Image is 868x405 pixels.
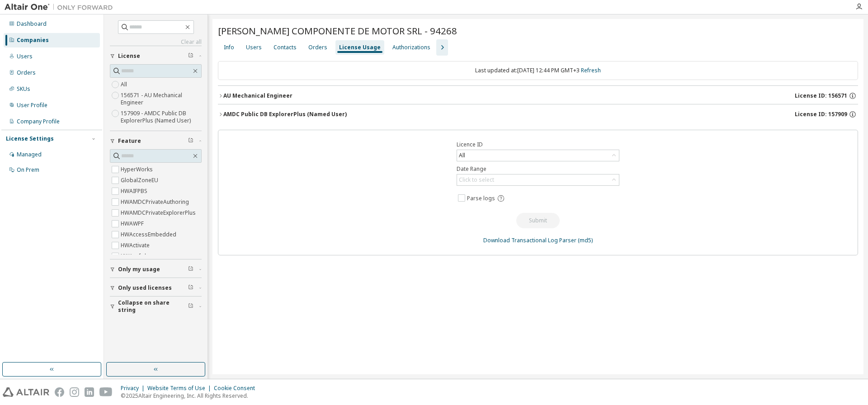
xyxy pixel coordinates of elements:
div: User Profile [17,102,47,109]
img: facebook.svg [55,387,64,397]
span: License [118,52,140,60]
span: Clear filter [188,52,193,60]
div: On Prem [17,166,39,174]
span: Feature [118,137,141,145]
div: Authorizations [392,44,430,51]
label: HWAcufwh [121,251,150,262]
div: Website Terms of Use [147,385,214,392]
span: Clear filter [188,266,193,273]
label: HWAWPF [121,218,146,229]
button: AU Mechanical EngineerLicense ID: 156571 [218,86,858,106]
div: Users [17,53,33,60]
button: Feature [110,131,202,151]
label: HWActivate [121,240,151,251]
label: Date Range [457,165,619,173]
p: © 2025 Altair Engineering, Inc. All Rights Reserved. [121,392,260,400]
div: Last updated at: [DATE] 12:44 PM GMT+3 [218,61,858,80]
label: All [121,79,129,90]
a: Download Transactional Log Parser [483,236,576,244]
label: HyperWorks [121,164,155,175]
span: Parse logs [467,195,495,202]
div: Click to select [457,174,619,185]
span: License ID: 156571 [795,92,847,99]
label: 156571 - AU Mechanical Engineer [121,90,202,108]
label: HWAIFPBS [121,186,149,197]
div: Cookie Consent [214,385,260,392]
img: youtube.svg [99,387,113,397]
span: Clear filter [188,303,193,310]
label: HWAccessEmbedded [121,229,178,240]
div: All [457,150,619,161]
div: SKUs [17,85,30,93]
div: AMDC Public DB ExplorerPlus (Named User) [223,111,347,118]
span: License ID: 157909 [795,111,847,118]
span: Clear filter [188,137,193,145]
label: 157909 - AMDC Public DB ExplorerPlus (Named User) [121,108,202,126]
span: Clear filter [188,284,193,292]
div: Privacy [121,385,147,392]
label: HWAMDCPrivateAuthoring [121,197,191,207]
div: Contacts [274,44,297,51]
span: Only used licenses [118,284,172,292]
img: instagram.svg [70,387,79,397]
div: Managed [17,151,42,158]
a: Refresh [581,66,601,74]
div: Company Profile [17,118,60,125]
div: Info [224,44,234,51]
button: Collapse on share string [110,297,202,316]
div: Dashboard [17,20,47,28]
a: (md5) [578,236,593,244]
span: Only my usage [118,266,160,273]
div: License Settings [6,135,54,142]
div: Click to select [459,176,494,184]
div: All [458,151,467,160]
label: Licence ID [457,141,619,148]
button: Submit [516,213,560,228]
span: Collapse on share string [118,299,188,314]
a: Clear all [110,38,202,46]
div: AU Mechanical Engineer [223,92,292,99]
div: Orders [308,44,327,51]
label: HWAMDCPrivateExplorerPlus [121,207,198,218]
button: Only my usage [110,259,202,279]
button: AMDC Public DB ExplorerPlus (Named User)License ID: 157909 [218,104,858,124]
span: [PERSON_NAME] COMPONENTE DE MOTOR SRL - 94268 [218,24,457,37]
div: License Usage [339,44,381,51]
div: Companies [17,37,49,44]
label: GlobalZoneEU [121,175,160,186]
img: linkedin.svg [85,387,94,397]
div: Orders [17,69,36,76]
button: Only used licenses [110,278,202,298]
div: Users [246,44,262,51]
button: License [110,46,202,66]
img: Altair One [5,3,118,12]
img: altair_logo.svg [3,387,49,397]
